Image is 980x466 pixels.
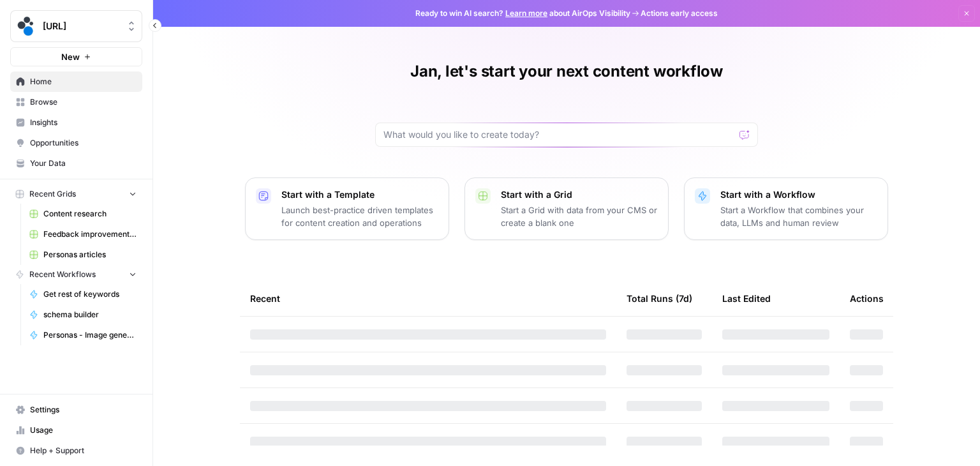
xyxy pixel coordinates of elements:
[30,445,137,456] span: Help + Support
[24,204,142,224] a: Content research
[61,50,80,63] span: New
[281,188,438,201] p: Start with a Template
[29,188,76,200] span: Recent Grids
[43,289,137,300] span: Get rest of keywords
[641,8,718,19] span: Actions early access
[850,281,884,316] div: Actions
[281,204,438,229] p: Launch best-practice driven templates for content creation and operations
[464,177,669,240] button: Start with a GridStart a Grid with data from your CMS or create a blank one
[250,281,606,316] div: Recent
[10,92,142,112] a: Browse
[24,284,142,304] a: Get rest of keywords
[505,8,547,18] a: Learn more
[720,204,877,229] p: Start a Workflow that combines your data, LLMs and human review
[24,325,142,345] a: Personas - Image generator
[43,229,137,240] span: Feedback improvement dev
[501,188,658,201] p: Start with a Grid
[10,10,142,42] button: Workspace: spot.ai
[43,208,137,220] span: Content research
[24,244,142,265] a: Personas articles
[43,329,137,341] span: Personas - Image generator
[627,281,692,316] div: Total Runs (7d)
[30,404,137,416] span: Settings
[410,61,723,82] h1: Jan, let's start your next content workflow
[10,265,142,284] button: Recent Workflows
[10,440,142,461] button: Help + Support
[720,188,877,201] p: Start with a Workflow
[10,133,142,153] a: Opportunities
[30,76,137,87] span: Home
[10,400,142,420] a: Settings
[10,71,142,92] a: Home
[10,420,142,440] a: Usage
[30,96,137,108] span: Browse
[43,309,137,320] span: schema builder
[30,137,137,149] span: Opportunities
[10,47,142,66] button: New
[10,112,142,133] a: Insights
[15,15,38,38] img: spot.ai Logo
[383,128,734,141] input: What would you like to create today?
[30,117,137,128] span: Insights
[24,304,142,325] a: schema builder
[43,249,137,260] span: Personas articles
[29,269,96,280] span: Recent Workflows
[24,224,142,244] a: Feedback improvement dev
[722,281,771,316] div: Last Edited
[501,204,658,229] p: Start a Grid with data from your CMS or create a blank one
[43,20,120,33] span: [URL]
[684,177,888,240] button: Start with a WorkflowStart a Workflow that combines your data, LLMs and human review
[10,153,142,174] a: Your Data
[245,177,449,240] button: Start with a TemplateLaunch best-practice driven templates for content creation and operations
[30,425,137,436] span: Usage
[415,8,630,19] span: Ready to win AI search? about AirOps Visibility
[30,158,137,169] span: Your Data
[10,184,142,204] button: Recent Grids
